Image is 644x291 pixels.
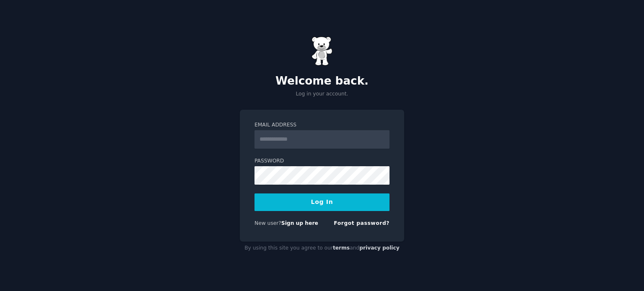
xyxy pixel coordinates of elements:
[254,121,390,129] label: Email Address
[254,157,390,165] label: Password
[240,242,404,255] div: By using this site you agree to our and
[312,36,332,66] img: Gummy Bear
[333,245,350,251] a: terms
[359,245,400,251] a: privacy policy
[240,90,404,98] p: Log in your account.
[254,193,390,211] button: Log In
[254,220,281,226] span: New user?
[281,220,318,226] a: Sign up here
[334,220,390,226] a: Forgot password?
[240,75,404,88] h2: Welcome back.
